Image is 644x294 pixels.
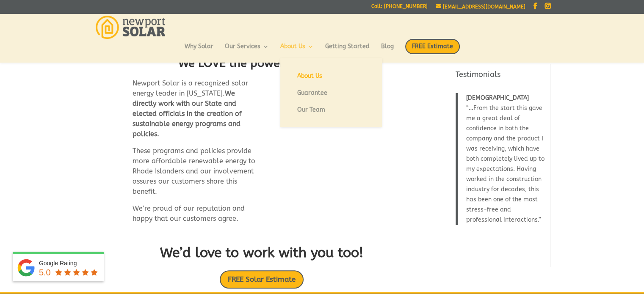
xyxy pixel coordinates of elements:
strong: We’d love to work with you too! [160,245,363,261]
span: Newport Solar is a recognized solar energy leader in [US_STATE]. [133,79,248,97]
a: FREE Estimate [405,39,460,63]
a: [EMAIL_ADDRESS][DOMAIN_NAME] [436,4,525,10]
img: Newport Solar | Solar Energy Optimized. [96,16,166,39]
span: These programs and policies provide more affordable renewable energy to Rhode Islanders and our i... [133,147,255,195]
strong: We LOVE the power of the sun! [178,56,345,70]
span: 5.0 [39,268,51,277]
a: Blog [381,44,394,58]
a: Why Solar [185,44,213,58]
h4: Testimonials [456,69,545,84]
a: Call: [PHONE_NUMBER] [371,4,428,13]
a: Guarantee [289,85,373,102]
a: Our Team [289,102,373,118]
a: About Us [280,44,314,58]
div: Google Rating [39,259,100,267]
a: Our Services [225,44,269,58]
a: FREE Solar Estimate [220,270,304,289]
b: We directly work with our State and elected officials in the creation of sustainable energy progr... [133,89,242,138]
a: Getting Started [325,44,370,58]
span: FREE Estimate [405,39,460,54]
span: [DEMOGRAPHIC_DATA] [466,94,529,102]
a: About Us [289,68,373,85]
blockquote: …From the start this gave me a great deal of confidence in both the company and the product I was... [456,93,545,225]
span: We’re proud of our reputation and happy that our customers agree. [133,204,245,223]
